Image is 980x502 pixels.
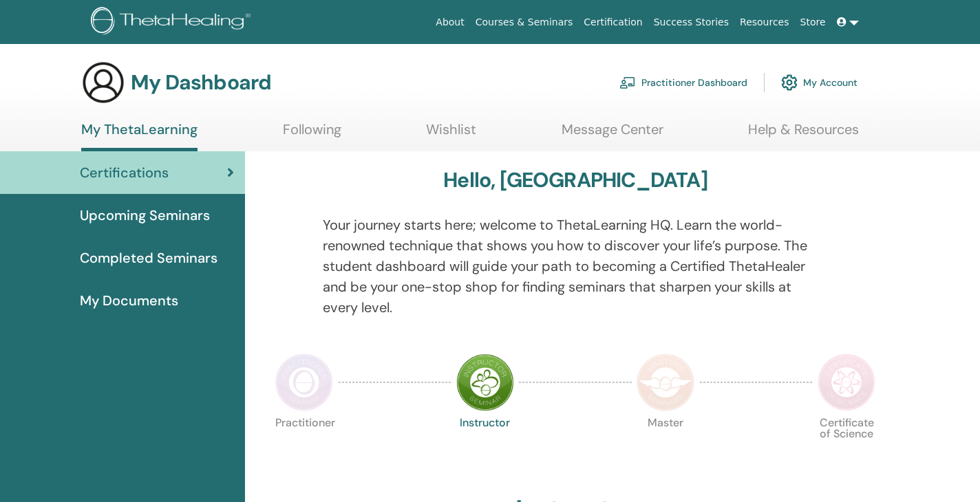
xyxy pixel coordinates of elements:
[131,70,271,95] h3: My Dashboard
[578,10,648,35] a: Certification
[283,121,341,148] a: Following
[275,417,333,475] p: Practitioner
[818,353,875,411] img: Certificate of Science
[619,67,747,98] a: Practitioner Dashboard
[795,10,831,35] a: Store
[81,61,125,105] img: generic-user-icon.jpg
[781,67,857,98] a: My Account
[430,10,469,35] a: About
[748,121,859,148] a: Help & Resources
[637,353,694,411] img: Master
[426,121,476,148] a: Wishlist
[562,121,663,148] a: Message Center
[91,7,255,38] img: logo.png
[734,10,795,35] a: Resources
[637,417,694,475] p: Master
[80,162,169,183] span: Certifications
[781,71,798,94] img: cog.svg
[80,290,178,311] span: My Documents
[80,248,217,268] span: Completed Seminars
[818,417,875,475] p: Certificate of Science
[456,353,514,411] img: Instructor
[81,121,198,151] a: My ThetaLearning
[648,10,734,35] a: Success Stories
[456,417,514,475] p: Instructor
[619,76,636,89] img: chalkboard-teacher.svg
[275,353,333,411] img: Practitioner
[80,205,210,226] span: Upcoming Seminars
[470,10,579,35] a: Courses & Seminars
[443,168,707,193] h3: Hello, [GEOGRAPHIC_DATA]
[323,215,829,318] p: Your journey starts here; welcome to ThetaLearning HQ. Learn the world-renowned technique that sh...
